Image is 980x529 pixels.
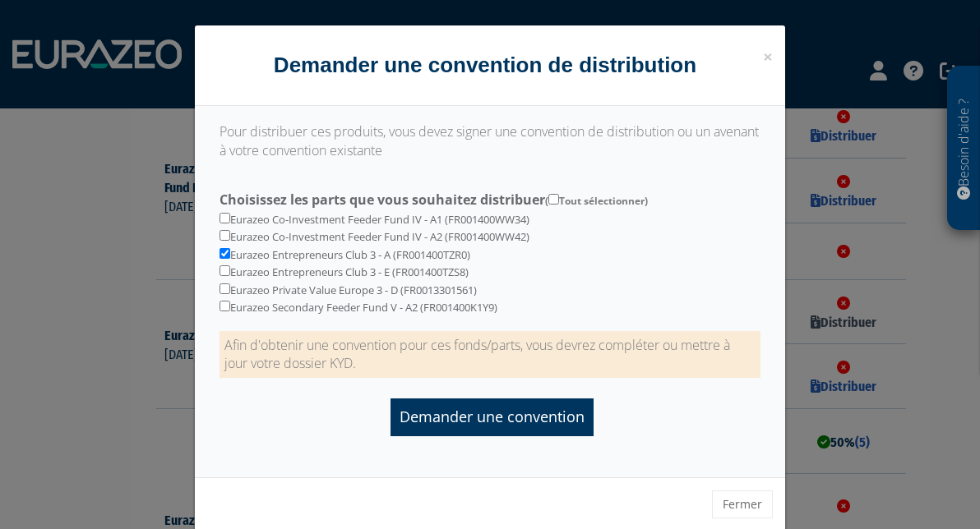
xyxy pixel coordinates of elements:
input: Demander une convention [391,398,594,435]
p: Afin d'obtenir une convention pour ces fonds/parts, vous devrez compléter ou mettre à jour votre ... [220,331,760,379]
span: ( Tout sélectionner) [545,194,648,208]
button: Fermer [712,490,773,518]
p: Besoin d'aide ? [955,75,973,223]
p: Pour distribuer ces produits, vous devez signer une convention de distribution ou un avenant à vo... [220,122,760,160]
div: Eurazeo Co-Investment Feeder Fund IV - A1 (FR001400WW34) Eurazeo Co-Investment Feeder Fund IV - A... [207,185,773,315]
span: × [763,45,773,68]
h4: Demander une convention de distribution [207,50,773,80]
label: Choisissez les parts que vous souhaitez distribuer [207,185,773,209]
